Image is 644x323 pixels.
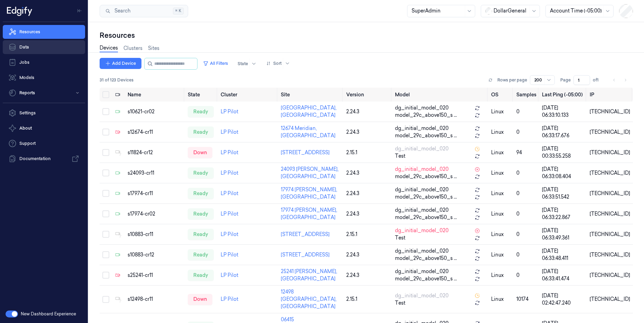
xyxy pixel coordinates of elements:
span: Search [112,7,130,15]
th: State [185,88,218,102]
a: LP Pilot [221,149,238,156]
span: model_29c_above150_s ... [395,112,457,119]
div: [TECHNICAL_ID] [590,231,630,238]
button: Select row [102,169,109,176]
div: 2.15.1 [346,149,389,156]
div: s10883-cr11 [128,231,182,238]
th: Version [343,88,392,102]
div: 2.24.3 [346,129,389,136]
p: linux [491,149,511,156]
button: Reports [3,86,85,100]
span: model_29c_above150_s ... [395,255,457,262]
div: 2.24.3 [346,190,389,197]
a: Resources [3,25,85,39]
button: Select row [102,231,109,238]
a: Sites [148,45,159,52]
th: Name [125,88,185,102]
div: 2.15.1 [346,296,389,303]
div: 0 [516,108,536,115]
span: dg_initial_model_020 [395,125,449,132]
div: [TECHNICAL_ID] [590,190,630,197]
div: down [188,294,212,305]
a: LP Pilot [221,231,238,237]
p: linux [491,296,511,303]
div: down [188,147,212,158]
a: Jobs [3,55,85,69]
th: Model [392,88,488,102]
p: linux [491,210,511,218]
button: Select row [102,190,109,197]
span: dg_initial_model_020 [395,268,449,275]
a: [STREET_ADDRESS] [281,149,330,156]
th: Samples [514,88,539,102]
a: LP Pilot [221,170,238,176]
div: ready [188,229,214,240]
div: [DATE] 06:33:22.867 [542,207,584,221]
a: [GEOGRAPHIC_DATA], [GEOGRAPHIC_DATA] [281,105,337,118]
div: s11824-cr12 [128,149,182,156]
div: 2.24.3 [346,169,389,177]
span: model_29c_above150_s ... [395,173,457,180]
p: linux [491,231,511,238]
div: s10621-cr02 [128,108,182,115]
div: 2.15.1 [346,231,389,238]
div: 0 [516,251,536,259]
span: dg_initial_model_020 [395,186,449,193]
span: dg_initial_model_020 [395,207,449,214]
th: Last Ping (-05:00) [539,88,587,102]
p: linux [491,108,511,115]
a: Support [3,137,85,150]
div: s24093-cr11 [128,169,182,177]
button: Select row [102,272,109,279]
span: dg_initial_model_020 [395,104,449,112]
th: Cluster [218,88,278,102]
th: OS [488,88,514,102]
div: 94 [516,149,536,156]
button: Select row [102,210,109,217]
span: Test [395,299,405,307]
button: Select row [102,251,109,258]
a: LP Pilot [221,190,238,197]
a: LP Pilot [221,129,238,135]
div: [TECHNICAL_ID] [590,272,630,279]
div: s12674-cr11 [128,129,182,136]
a: Clusters [123,45,142,52]
a: LP Pilot [221,272,238,278]
a: 12498 [GEOGRAPHIC_DATA], [GEOGRAPHIC_DATA] [281,289,337,309]
div: [TECHNICAL_ID] [590,296,630,303]
span: 31 of 123 Devices [100,77,134,83]
div: [TECHNICAL_ID] [590,210,630,218]
p: linux [491,272,511,279]
div: 2.24.3 [346,251,389,259]
span: Test [395,234,405,242]
a: Data [3,40,85,54]
button: Select row [102,108,109,115]
span: dg_initial_model_020 [395,145,449,152]
th: IP [587,88,633,102]
div: s12498-cr11 [128,296,182,303]
div: s10883-cr12 [128,251,182,259]
a: [STREET_ADDRESS] [281,252,330,258]
button: Add Device [100,58,141,69]
span: model_29c_above150_s ... [395,193,457,201]
a: 24093 [PERSON_NAME], [GEOGRAPHIC_DATA] [281,166,339,180]
a: Models [3,71,85,85]
div: [DATE] 06:33:48.411 [542,247,584,262]
div: [DATE] 06:33:49.361 [542,227,584,242]
div: [TECHNICAL_ID] [590,149,630,156]
div: ready [188,270,214,281]
div: [TECHNICAL_ID] [590,251,630,259]
p: linux [491,129,511,136]
div: [TECHNICAL_ID] [590,108,630,115]
a: LP Pilot [221,211,238,217]
div: [DATE] 02:42:47.240 [542,292,584,307]
div: s17974-cr02 [128,210,182,218]
a: 12674 Meridian, [GEOGRAPHIC_DATA] [281,125,335,139]
div: 0 [516,129,536,136]
div: 10174 [516,296,536,303]
button: Select all [102,91,109,98]
div: 0 [516,169,536,177]
div: s17974-cr11 [128,190,182,197]
span: dg_initial_model_020 [395,166,449,173]
span: dg_initial_model_020 [395,292,449,299]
